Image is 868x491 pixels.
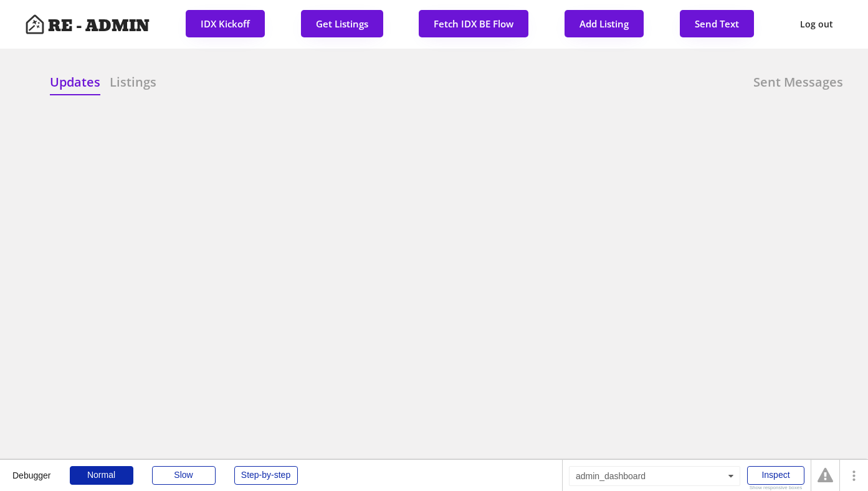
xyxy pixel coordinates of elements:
img: Artboard%201%20copy%203.svg [25,14,45,34]
h4: RE - ADMIN [48,18,150,34]
button: IDX Kickoff [186,10,265,37]
h6: Listings [110,74,156,91]
button: Fetch IDX BE Flow [419,10,528,37]
button: Get Listings [301,10,383,37]
div: Show responsive boxes [747,485,804,490]
div: Slow [152,466,216,485]
button: Log out [790,10,843,39]
h6: Updates [50,74,100,91]
button: Add Listing [565,10,644,37]
div: admin_dashboard [569,466,740,486]
h6: Sent Messages [753,74,843,91]
button: Send Text [680,10,754,37]
div: Inspect [747,466,804,485]
div: Step-by-step [234,466,298,485]
div: Normal [70,466,133,485]
div: Debugger [12,460,51,480]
